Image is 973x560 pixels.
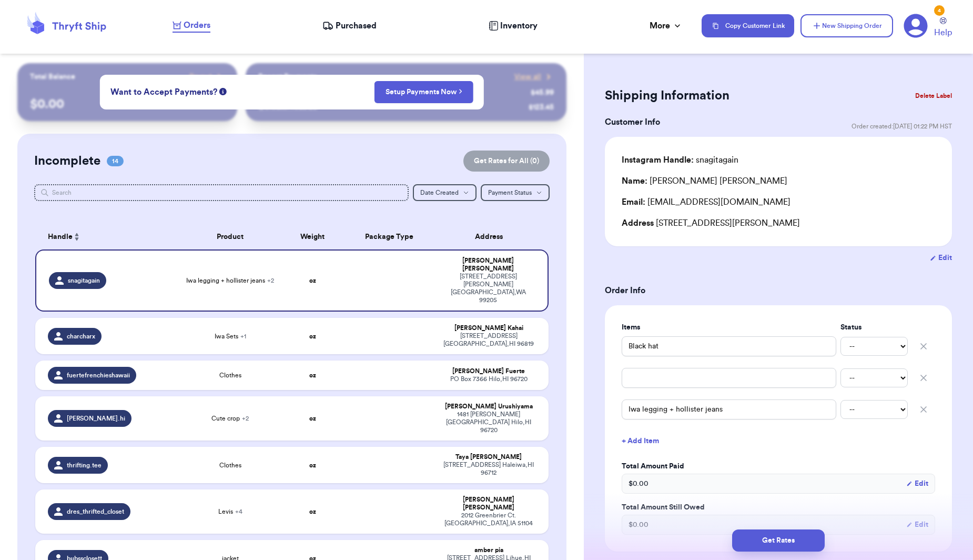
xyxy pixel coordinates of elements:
span: Inventory [500,19,538,32]
p: $ 0.00 [30,96,224,113]
span: fuertefrenchieshawaii [67,371,130,379]
button: Get Rates [732,529,825,552]
h2: Shipping Information [605,87,729,104]
button: Payment Status [481,184,550,201]
button: Get Rates for All (0) [463,151,550,172]
span: Help [934,26,952,39]
p: Total Balance [30,72,75,82]
label: Items [622,322,836,333]
span: View all [514,72,541,82]
span: 14 [107,156,124,166]
span: Payout [189,72,212,82]
button: Date Created [413,184,477,201]
span: Purchased [336,19,377,32]
span: [PERSON_NAME].hi [67,414,125,423]
th: Product [179,224,281,249]
div: 1481 [PERSON_NAME][GEOGRAPHIC_DATA] Hilo , HI 96720 [442,411,536,434]
div: [STREET_ADDRESS][PERSON_NAME] [622,217,935,229]
span: dres_thrifted_closet [67,507,124,516]
div: [STREET_ADDRESS] [GEOGRAPHIC_DATA] , HI 96819 [442,332,536,348]
div: [STREET_ADDRESS] Haleiwa , HI 96712 [442,461,536,477]
span: Levis [218,507,242,516]
span: + 1 [240,333,246,339]
button: Edit [906,478,928,489]
span: Orders [184,19,210,32]
div: $ 123.45 [529,102,554,113]
span: Name: [622,177,647,185]
a: Setup Payments Now [386,87,463,97]
p: Recent Payments [258,72,317,82]
span: + 4 [235,508,242,515]
label: Total Amount Still Owed [622,502,935,513]
button: Copy Customer Link [702,14,794,37]
button: + Add Item [617,429,939,453]
a: Purchased [322,19,377,32]
strong: oz [309,277,316,284]
div: [PERSON_NAME] Urushiyama [442,403,536,411]
strong: oz [309,372,316,378]
span: Clothes [219,461,241,469]
a: Orders [173,19,210,33]
div: More [650,19,683,32]
div: [PERSON_NAME] Fuerte [442,367,536,375]
div: [PERSON_NAME] [PERSON_NAME] [442,496,536,512]
span: Clothes [219,371,241,379]
th: Address [435,224,549,249]
div: 2012 Greenbrier Ct. [GEOGRAPHIC_DATA] , IA 51104 [442,512,536,527]
div: [PERSON_NAME] Kahai [442,324,536,332]
span: Cute crop [211,414,249,423]
a: View all [514,72,554,82]
span: thrifting.tee [67,461,102,469]
th: Package Type [343,224,436,249]
button: New Shipping Order [800,14,893,37]
h3: Customer Info [605,116,660,128]
a: Help [934,17,952,39]
span: Email: [622,198,645,206]
span: Iwa legging + hollister jeans [186,276,274,285]
div: amber pia [442,546,536,554]
span: Date Created [420,189,459,196]
span: $ 0.00 [629,478,648,489]
h3: Order Info [605,284,952,297]
div: [STREET_ADDRESS][PERSON_NAME] [GEOGRAPHIC_DATA] , WA 99205 [442,273,535,304]
span: Handle [48,232,73,243]
button: Setup Payments Now [374,81,474,103]
span: Instagram Handle: [622,156,694,164]
div: [EMAIL_ADDRESS][DOMAIN_NAME] [622,196,935,208]
th: Weight [281,224,343,249]
a: 4 [904,14,928,38]
span: Iwa Sets [215,332,246,341]
span: Address [622,219,654,227]
strong: oz [309,333,316,339]
div: Taya [PERSON_NAME] [442,453,536,461]
span: + 2 [242,415,249,422]
div: 4 [934,5,945,16]
label: Total Amount Paid [622,461,935,472]
span: Order created: [DATE] 01:22 PM HST [852,122,952,131]
span: $ 0.00 [629,519,648,530]
span: charcharx [67,332,95,341]
span: snagitagain [68,276,100,285]
strong: oz [309,508,316,515]
a: Payout [189,72,225,82]
h2: Incomplete [34,153,100,169]
label: Status [840,322,908,333]
strong: oz [309,415,316,422]
strong: oz [309,462,316,468]
button: Sort ascending [73,231,81,243]
span: Want to Accept Payments? [110,86,217,98]
div: [PERSON_NAME] [PERSON_NAME] [622,175,787,187]
button: Delete Label [911,84,956,107]
div: snagitagain [622,154,738,166]
button: Edit [930,253,952,263]
div: $ 45.99 [531,87,554,98]
div: PO Box 7366 Hilo , HI 96720 [442,375,536,383]
span: Payment Status [488,189,532,196]
input: Search [34,184,408,201]
span: + 2 [267,277,274,284]
div: [PERSON_NAME] [PERSON_NAME] [442,257,535,273]
a: Inventory [489,19,538,32]
button: Edit [906,519,928,530]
